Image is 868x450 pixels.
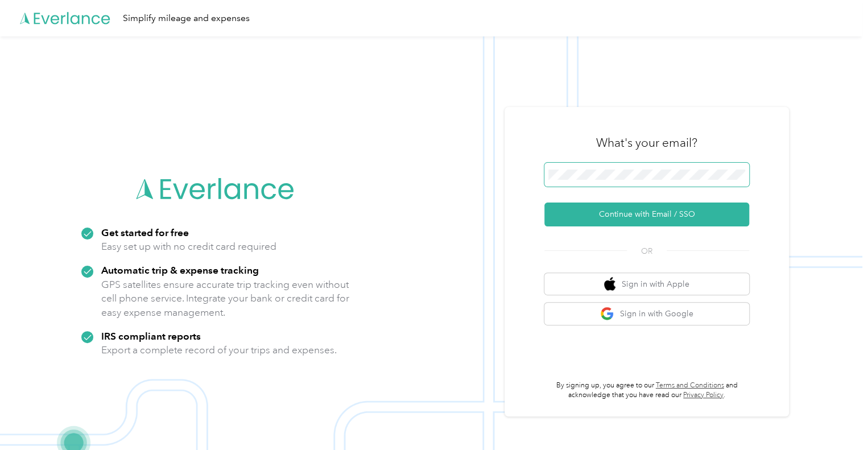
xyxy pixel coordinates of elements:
[101,264,259,276] strong: Automatic trip & expense tracking
[101,240,276,254] p: Easy set up with no credit card required
[544,381,749,401] p: By signing up, you agree to our and acknowledge that you have read our .
[101,226,189,238] strong: Get started for free
[627,245,667,257] span: OR
[544,273,749,295] button: apple logoSign in with Apple
[596,135,697,151] h3: What's your email?
[656,381,724,390] a: Terms and Conditions
[544,203,749,226] button: Continue with Email / SSO
[600,307,614,321] img: google logo
[101,278,350,320] p: GPS satellites ensure accurate trip tracking even without cell phone service. Integrate your bank...
[123,11,250,26] div: Simplify mileage and expenses
[604,277,615,291] img: apple logo
[683,391,724,399] a: Privacy Policy
[544,303,749,325] button: google logoSign in with Google
[101,343,337,357] p: Export a complete record of your trips and expenses.
[101,330,201,342] strong: IRS compliant reports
